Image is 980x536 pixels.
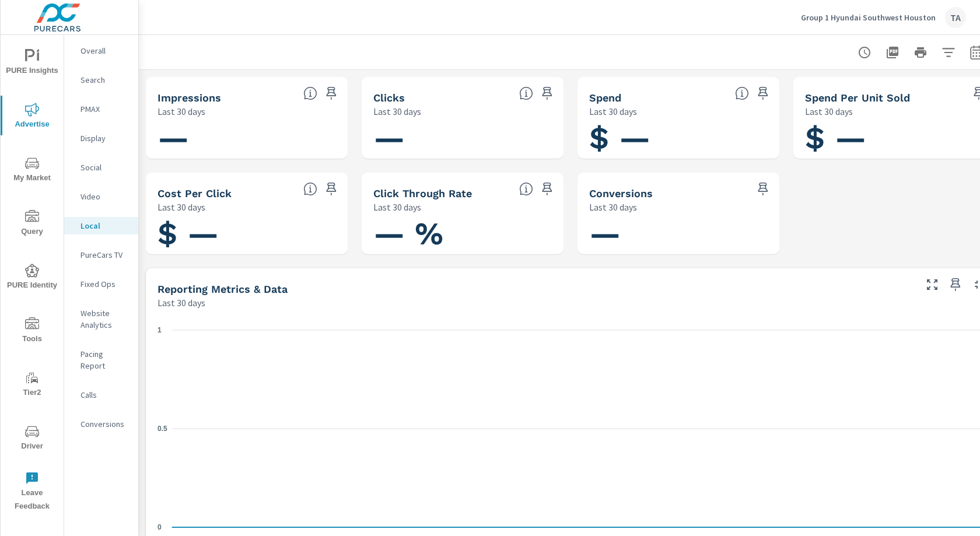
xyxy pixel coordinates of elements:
[4,371,60,400] span: Tier2
[303,86,317,100] span: The number of times an ad was shown on your behalf. [Source: This data is provided by the Local a...
[589,104,637,118] p: Last 30 days
[80,348,129,372] p: Pacing Report
[322,84,341,103] span: Save this to your personalized report
[322,180,341,198] span: Save this to your personalized report
[735,86,749,100] span: The amount of money spent on advertising during the period. [Source: This data is provided by the...
[64,129,138,147] div: Display
[157,214,336,254] h1: $ —
[373,92,405,104] h5: Clicks
[80,191,129,202] p: Video
[80,162,129,173] p: Social
[157,200,205,214] p: Last 30 days
[589,214,768,254] h1: —
[157,296,205,310] p: Last 30 days
[64,159,138,176] div: Social
[881,41,904,64] button: "Export Report to PDF"
[80,249,129,261] p: PureCars TV
[1,35,64,518] div: nav menu
[805,104,853,118] p: Last 30 days
[589,92,621,104] h5: Spend
[80,74,129,86] p: Search
[754,180,772,198] span: Save this to your personalized report
[157,118,336,158] h1: —
[80,132,129,144] p: Display
[157,104,205,118] p: Last 30 days
[373,118,552,158] h1: —
[538,84,556,103] span: Save this to your personalized report
[64,246,138,264] div: PureCars TV
[80,307,129,331] p: Website Analytics
[519,86,533,100] span: The number of times an ad was clicked by a consumer. [Source: This data is provided by the Local ...
[64,71,138,89] div: Search
[4,210,60,239] span: Query
[805,92,910,104] h5: Spend Per Unit Sold
[589,200,637,214] p: Last 30 days
[157,283,288,295] h5: Reporting Metrics & Data
[946,275,965,294] span: Save this to your personalized report
[157,92,221,104] h5: Impressions
[64,304,138,334] div: Website Analytics
[589,118,768,158] h1: $ —
[64,415,138,433] div: Conversions
[64,275,138,293] div: Fixed Ops
[157,187,232,199] h5: Cost Per Click
[373,187,472,199] h5: Click Through Rate
[80,103,129,115] p: PMAX
[937,41,960,64] button: Apply Filters
[157,326,162,334] text: 1
[923,275,942,294] button: Make Fullscreen
[80,418,129,430] p: Conversions
[4,471,60,513] span: Leave Feedback
[519,182,533,196] span: Percentage of users who viewed your campaigns who clicked through to your website. For example, i...
[64,188,138,205] div: Video
[64,217,138,234] div: Local
[4,425,60,453] span: Driver
[64,42,138,59] div: Overall
[64,345,138,374] div: Pacing Report
[80,220,129,232] p: Local
[80,45,129,57] p: Overall
[303,182,317,196] span: Average cost of each click. The calculation for this metric is: "Spend/Clicks". For example, if y...
[4,156,60,185] span: My Market
[538,180,556,198] span: Save this to your personalized report
[373,214,552,254] h1: — %
[80,389,129,401] p: Calls
[373,200,421,214] p: Last 30 days
[4,103,60,131] span: Advertise
[754,84,772,103] span: Save this to your personalized report
[945,7,966,28] div: TA
[589,187,653,199] h5: Conversions
[80,278,129,290] p: Fixed Ops
[4,317,60,346] span: Tools
[373,104,421,118] p: Last 30 days
[157,425,167,433] text: 0.5
[157,523,162,531] text: 0
[4,264,60,292] span: PURE Identity
[4,49,60,78] span: PURE Insights
[801,12,936,23] p: Group 1 Hyundai Southwest Houston
[909,41,932,64] button: Print Report
[64,100,138,118] div: PMAX
[64,386,138,404] div: Calls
